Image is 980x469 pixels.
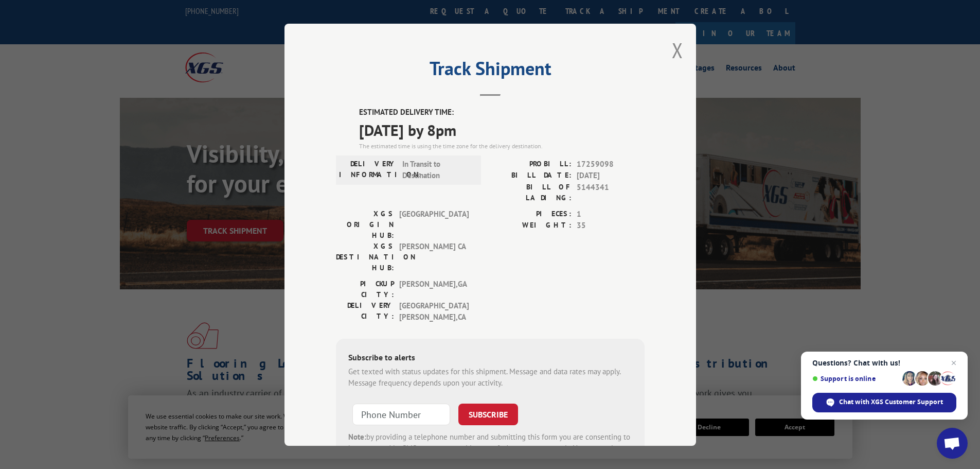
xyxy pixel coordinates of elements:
span: 1 [577,208,645,220]
label: DELIVERY INFORMATION: [339,158,397,181]
span: [PERSON_NAME] , GA [399,278,469,300]
span: Support is online [812,375,899,383]
span: [DATE] [577,170,645,182]
label: PIECES: [490,208,572,220]
label: XGS DESTINATION HUB: [336,240,394,273]
label: PICKUP CITY: [336,278,394,300]
div: Subscribe to alerts [348,351,632,366]
label: BILL DATE: [490,170,572,182]
label: PROBILL: [490,158,572,170]
span: 5144341 [577,181,645,203]
strong: Note: [348,431,366,441]
h2: Track Shipment [336,61,645,81]
span: 35 [577,220,645,232]
span: Chat with XGS Customer Support [839,397,943,407]
div: by providing a telephone number and submitting this form you are consenting to be contacted by SM... [348,431,632,466]
label: WEIGHT: [490,220,572,232]
span: [DATE] by 8pm [359,118,645,141]
input: Phone Number [352,403,450,425]
button: SUBSCRIBE [458,403,518,425]
a: Open chat [937,428,968,459]
label: DELIVERY CITY: [336,300,394,323]
div: The estimated time is using the time zone for the delivery destination. [359,141,645,150]
span: [PERSON_NAME] CA [399,240,469,273]
label: BILL OF LADING: [490,181,572,203]
span: In Transit to Destination [402,158,472,181]
label: ESTIMATED DELIVERY TIME: [359,107,645,118]
span: Chat with XGS Customer Support [812,393,956,412]
span: [GEOGRAPHIC_DATA] [399,208,469,240]
button: Close modal [672,37,683,64]
label: XGS ORIGIN HUB: [336,208,394,240]
div: Get texted with status updates for this shipment. Message and data rates may apply. Message frequ... [348,366,632,389]
span: Questions? Chat with us! [812,359,956,367]
span: 17259098 [577,158,645,170]
span: [GEOGRAPHIC_DATA][PERSON_NAME] , CA [399,300,469,323]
